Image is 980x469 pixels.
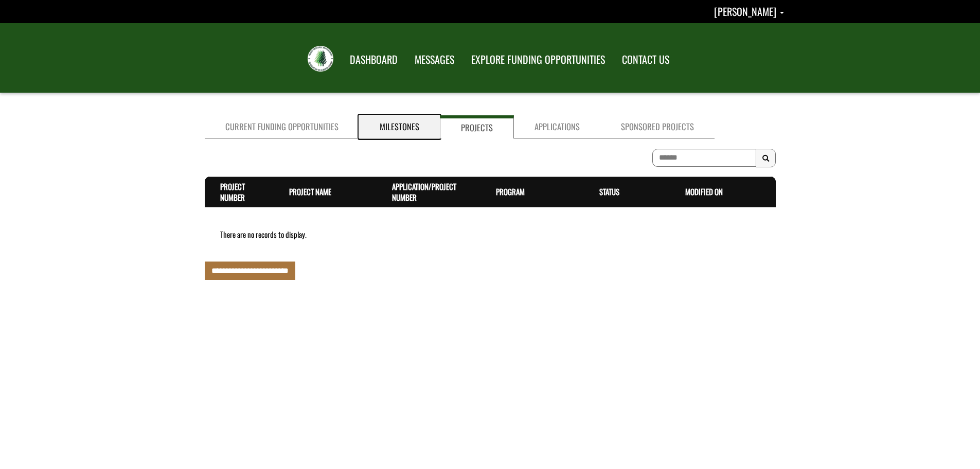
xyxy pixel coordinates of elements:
button: Search Results [756,149,776,167]
span: [PERSON_NAME] [714,4,776,19]
img: FRIAA Submissions Portal [308,46,333,72]
a: MESSAGES [407,47,462,73]
a: Current Funding Opportunities [205,115,359,138]
a: CONTACT US [614,47,677,73]
a: Milestones [359,115,440,138]
input: To search on partial text, use the asterisk (*) wildcard character. [652,149,756,167]
a: Status [599,186,619,197]
a: Project Number [220,181,245,203]
a: Projects [440,115,514,138]
a: Project Name [289,186,331,197]
a: Modified On [685,186,723,197]
a: Applications [514,115,600,138]
a: DASHBOARD [342,47,405,73]
a: Application/Project Number [392,181,456,203]
a: Program [496,186,525,197]
th: Actions [756,177,775,207]
a: EXPLORE FUNDING OPPORTUNITIES [464,47,613,73]
div: There are no records to display. [205,229,776,240]
a: Sponsored Projects [600,115,715,138]
nav: Main Navigation [341,44,677,73]
a: Josh Hoddinott [714,4,784,19]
